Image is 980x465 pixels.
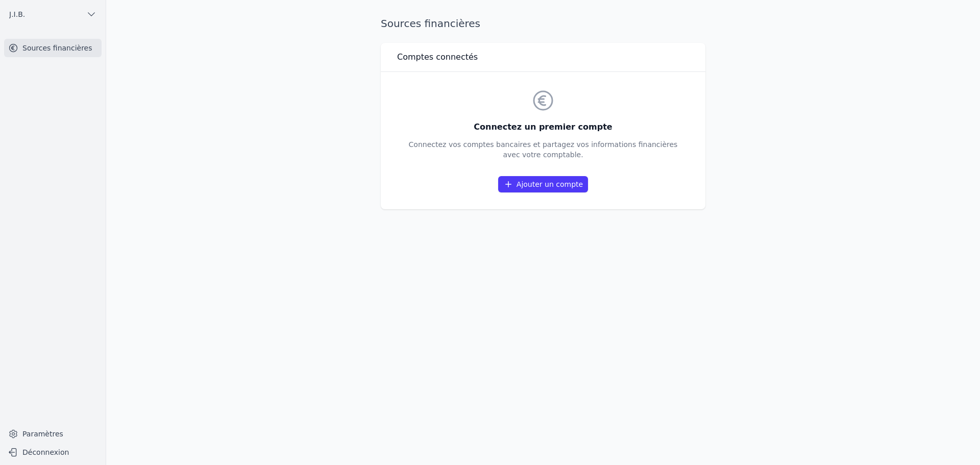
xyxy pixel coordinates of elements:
[4,6,102,22] button: J.I.B.
[381,16,480,31] h1: Sources financières
[4,426,102,442] a: Paramètres
[409,121,678,133] h3: Connectez un premier compte
[4,444,102,460] button: Déconnexion
[9,9,25,19] span: J.I.B.
[4,39,102,57] a: Sources financières
[498,176,588,192] a: Ajouter un compte
[397,51,478,63] h3: Comptes connectés
[409,139,678,160] p: Connectez vos comptes bancaires et partagez vos informations financières avec votre comptable.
